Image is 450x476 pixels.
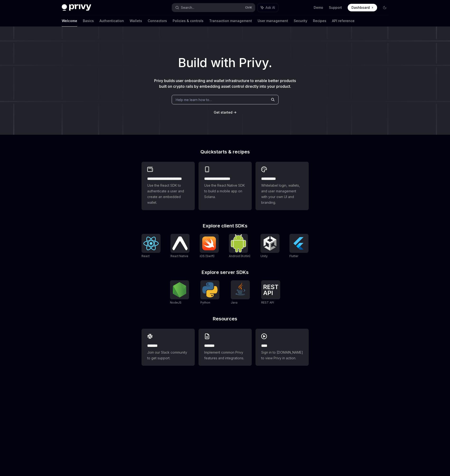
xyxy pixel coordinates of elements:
a: ****Sign in to [DOMAIN_NAME] to view Privy in action. [256,329,309,366]
a: Recipes [313,15,326,27]
button: Search...CtrlK [172,3,255,12]
a: Support [329,5,342,10]
span: iOS (Swift) [200,254,214,258]
span: Use the React SDK to authenticate a user and create an embedded wallet. [147,183,189,205]
a: API reference [332,15,355,27]
a: FlutterFlutter [289,234,308,259]
span: React [142,254,150,258]
a: UnityUnity [261,234,279,259]
img: dark logo [62,4,91,11]
a: Dashboard [348,4,377,11]
a: PythonPython [200,280,219,305]
a: **** **Implement common Privy features and integrations. [199,329,252,366]
img: Python [202,282,218,297]
span: Implement common Privy features and integrations. [204,350,246,361]
a: JavaJava [231,280,250,305]
a: React NativeReact Native [171,234,189,259]
a: iOS (Swift)iOS (Swift) [200,234,219,259]
span: Use the React Native SDK to build a mobile app on Solana. [204,183,246,200]
a: Wallets [130,15,142,27]
a: **** **Join our Slack community to get support. [142,329,195,366]
a: **** **** **** ***Use the React Native SDK to build a mobile app on Solana. [199,162,252,210]
a: Basics [83,15,94,27]
span: Java [231,301,237,304]
a: REST APIREST API [261,280,280,305]
a: Get started [214,110,232,115]
a: User management [258,15,288,27]
h2: Explore client SDKs [142,223,309,228]
img: REST API [263,285,278,295]
a: Policies & controls [173,15,204,27]
span: Python [200,301,210,304]
a: Connectors [148,15,167,27]
span: Android (Kotlin) [229,254,250,258]
a: Welcome [62,15,77,27]
span: Ask AI [265,5,275,10]
span: Get started [214,110,232,114]
span: Help me learn how to… [176,97,212,102]
button: Toggle dark mode [381,4,388,11]
span: REST API [261,301,274,304]
span: Unity [261,254,268,258]
span: Ctrl K [245,6,252,9]
h2: Explore server SDKs [142,270,309,275]
div: Search... [181,5,194,10]
img: Unity [262,236,278,251]
img: Flutter [291,236,307,251]
span: React Native [171,254,188,258]
a: ReactReact [142,234,161,259]
span: Dashboard [351,5,370,10]
span: Whitelabel login, wallets, and user management with your own UI and branding. [261,183,303,205]
h2: Resources [142,316,309,321]
button: Ask AI [257,3,278,12]
a: NodeJSNodeJS [170,280,189,305]
a: Authentication [99,15,124,27]
span: Privy builds user onboarding and wallet infrastructure to enable better products built on crypto ... [154,78,296,89]
img: NodeJS [172,282,187,297]
a: **** *****Whitelabel login, wallets, and user management with your own UI and branding. [256,162,309,210]
a: Android (Kotlin)Android (Kotlin) [229,234,250,259]
h1: Build with Privy. [8,54,442,72]
span: Join our Slack community to get support. [147,350,189,361]
img: React [143,237,159,250]
h2: Quickstarts & recipes [142,149,309,154]
img: iOS (Swift) [202,236,217,250]
span: Flutter [289,254,298,258]
span: NodeJS [170,301,181,304]
img: Java [233,282,248,297]
span: Sign in to [DOMAIN_NAME] to view Privy in action. [261,350,303,361]
a: Transaction management [209,15,252,27]
a: Security [294,15,307,27]
a: Demo [314,5,323,10]
img: Android (Kotlin) [231,234,246,252]
img: React Native [172,236,188,250]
